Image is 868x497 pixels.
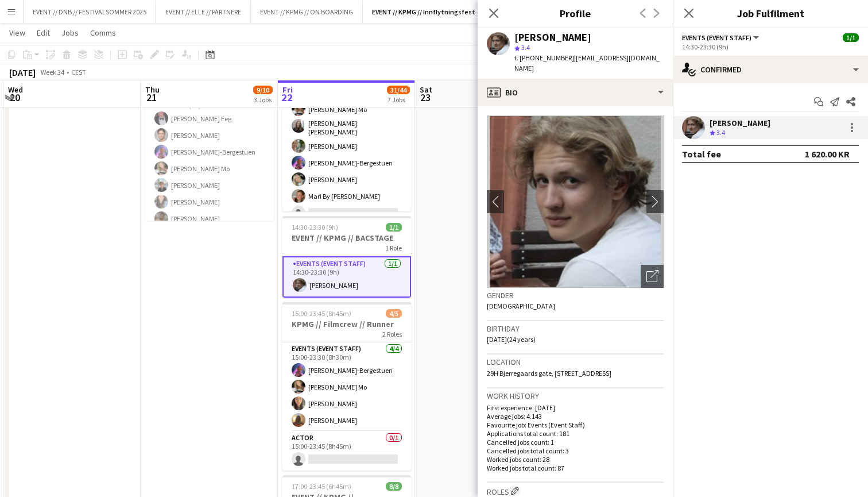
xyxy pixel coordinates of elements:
[32,25,55,40] a: Edit
[387,95,409,104] div: 7 Jobs
[90,28,116,38] span: Comms
[487,115,664,288] img: Crew avatar or photo
[514,53,574,62] span: t. [PHONE_NUMBER]
[38,68,67,76] span: Week 34
[282,431,411,471] app-card-role: Actor0/115:00-23:45 (8h45m)
[292,482,351,491] span: 17:00-23:45 (6h45m)
[281,91,293,104] span: 22
[386,482,402,491] span: 8/8
[418,91,432,104] span: 23
[478,6,673,21] h3: Profile
[254,95,272,104] div: 3 Jobs
[282,216,411,298] app-job-card: 14:30-23:30 (9h)1/1EVENT // KPMG // BACSTAGE1 RoleEvents (Event Staff)1/114:30-23:30 (9h)[PERSON_...
[487,438,664,446] p: Cancelled jobs count: 1
[145,84,160,95] span: Thu
[521,43,530,52] span: 3.4
[514,32,591,43] div: [PERSON_NAME]
[282,233,411,243] h3: EVENT // KPMG // BACSTAGE
[420,84,432,95] span: Sat
[805,148,850,160] div: 1 620.00 KR
[487,455,664,464] p: Worked jobs count: 28
[5,25,30,40] a: View
[37,28,50,38] span: Edit
[382,330,402,338] span: 2 Roles
[487,421,664,429] p: Favourite job: Events (Event Staff)
[682,43,859,51] div: 14:30-23:30 (9h)
[387,86,410,94] span: 31/44
[682,148,721,160] div: Total fee
[8,84,23,95] span: Wed
[363,1,485,23] button: EVENT // KPMG // Innflytningsfest
[487,464,664,472] p: Worked jobs total count: 87
[487,429,664,438] p: Applications total count: 181
[282,302,411,471] app-job-card: 15:00-23:45 (8h45m)4/5KPMG // Filmcrew // Runner2 RolesEvents (Event Staff)4/415:00-23:30 (8h30m)...
[61,28,79,38] span: Jobs
[487,323,664,334] h3: Birthday
[145,51,274,221] app-job-card: 14:00-22:00 (8h)7/8EVENT // KPMG // Event rigg1 RoleEvents (Event Staff)3I4A7/814:00-22:00 (8h)[P...
[478,79,673,106] div: Bio
[292,309,351,318] span: 15:00-23:45 (8h45m)
[385,244,402,252] span: 1 Role
[144,91,160,104] span: 21
[487,369,611,377] span: 29H Bjerregaards gate, [STREET_ADDRESS]
[487,290,664,300] h3: Gender
[843,33,859,42] span: 1/1
[6,91,23,104] span: 20
[487,302,555,310] span: [DEMOGRAPHIC_DATA]
[682,33,751,42] span: Events (Event Staff)
[282,82,411,274] app-card-role: Events (Event Staff)3I8A6/1012:00-15:00 (3h)[PERSON_NAME] Mo[PERSON_NAME] [PERSON_NAME][PERSON_NA...
[487,446,664,455] p: Cancelled jobs total count: 3
[514,53,660,72] span: | [EMAIL_ADDRESS][DOMAIN_NAME]
[282,84,293,95] span: Fri
[292,223,338,232] span: 14:30-23:30 (9h)
[682,33,761,42] button: Events (Event Staff)
[9,28,25,38] span: View
[386,309,402,318] span: 4/5
[386,223,402,232] span: 1/1
[487,485,664,497] h3: Roles
[282,342,411,431] app-card-role: Events (Event Staff)4/415:00-23:30 (8h30m)[PERSON_NAME]-Bergestuen[PERSON_NAME] Mo[PERSON_NAME][P...
[282,319,411,329] h3: KPMG // Filmcrew // Runner
[673,56,868,83] div: Confirmed
[282,256,411,298] app-card-role: Events (Event Staff)1/114:30-23:30 (9h)[PERSON_NAME]
[673,6,868,21] h3: Job Fulfilment
[156,1,251,23] button: EVENT // ELLE // PARTNERE
[282,41,411,211] app-job-card: 12:00-15:00 (3h)6/10EVENT // KPMG // Event rigg1 RoleEvents (Event Staff)3I8A6/1012:00-15:00 (3h)...
[145,91,274,246] app-card-role: Events (Event Staff)3I4A7/814:00-22:00 (8h)[PERSON_NAME] Eeg[PERSON_NAME][PERSON_NAME]-Bergestuen...
[86,25,121,40] a: Comms
[487,357,664,367] h3: Location
[24,1,156,23] button: EVENT // DNB // FESTIVALSOMMER 2025
[487,335,536,344] span: [DATE] (24 years)
[57,25,83,40] a: Jobs
[710,118,770,128] div: [PERSON_NAME]
[487,391,664,401] h3: Work history
[716,128,725,137] span: 3.4
[71,68,86,76] div: CEST
[253,86,273,94] span: 9/10
[641,265,664,288] div: Open photos pop-in
[487,412,664,421] p: Average jobs: 4.143
[487,403,664,412] p: First experience: [DATE]
[9,67,36,78] div: [DATE]
[251,1,363,23] button: EVENT // KPMG // ON BOARDING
